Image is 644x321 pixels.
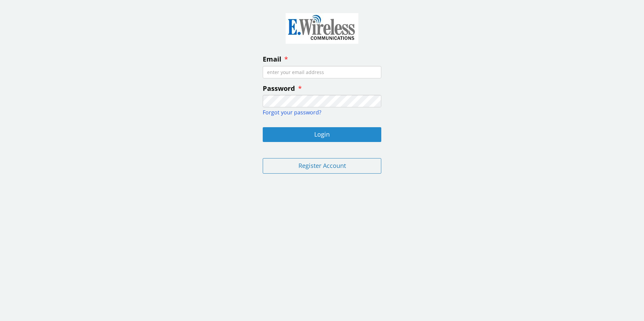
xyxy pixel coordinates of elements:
button: Login [263,127,381,142]
a: Forgot your password? [263,109,321,116]
input: enter your email address [263,66,381,78]
span: Password [263,84,295,93]
button: Register Account [263,158,381,174]
span: Email [263,55,281,64]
